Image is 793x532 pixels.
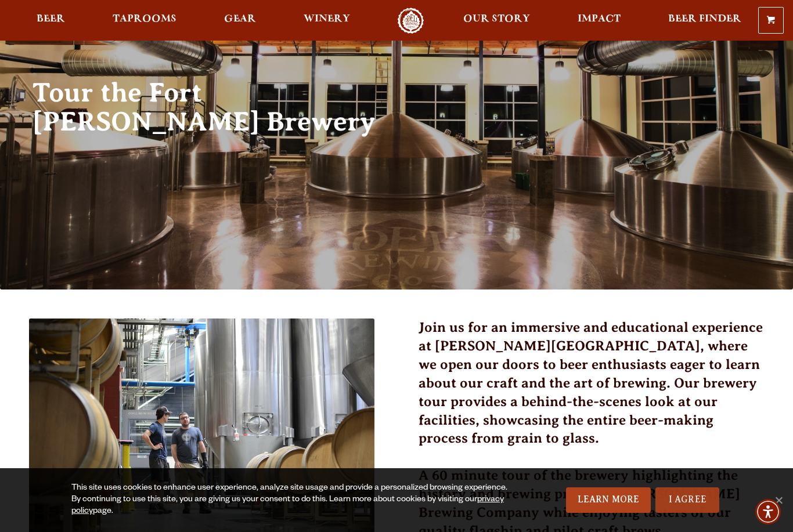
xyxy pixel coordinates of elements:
[37,15,65,24] span: Beer
[456,8,538,34] a: Our Story
[668,15,741,24] span: Beer Finder
[296,8,358,34] a: Winery
[71,483,513,517] div: This site uses cookies to enhance user experience, analyze site usage and provide a personalized ...
[655,487,719,513] a: I Agree
[33,78,395,136] h2: Tour the Fort [PERSON_NAME] Brewery
[29,8,73,34] a: Beer
[304,15,350,24] span: Winery
[570,8,628,34] a: Impact
[389,8,432,34] a: Odell Home
[113,15,176,24] span: Taprooms
[419,319,764,462] h3: Join us for an immersive and educational experience at [PERSON_NAME][GEOGRAPHIC_DATA], where we o...
[463,15,530,24] span: Our Story
[755,499,781,524] div: Accessibility Menu
[566,487,651,513] a: Learn More
[578,15,621,24] span: Impact
[661,8,749,34] a: Beer Finder
[71,495,504,516] a: privacy policy
[224,15,256,24] span: Gear
[105,8,184,34] a: Taprooms
[217,8,264,34] a: Gear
